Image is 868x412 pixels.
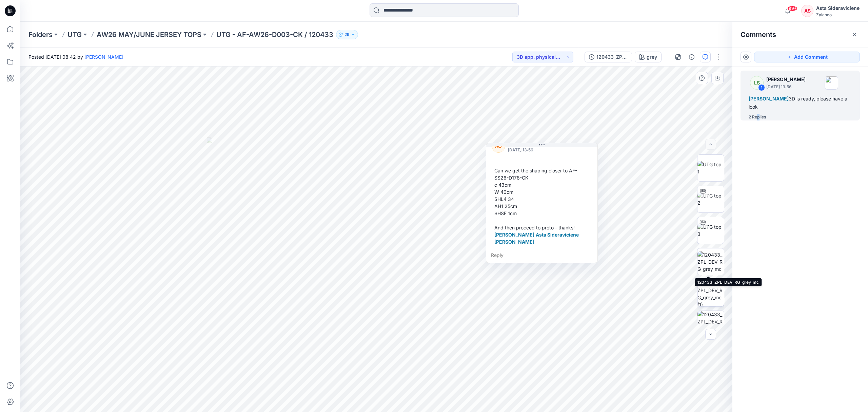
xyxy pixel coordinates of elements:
a: [PERSON_NAME] [84,54,123,60]
p: 29 [344,31,350,38]
div: LS [750,76,764,90]
div: 2 Replies [749,114,766,120]
img: 120433_ZPL_DEV_RG_grey_mc [697,251,724,273]
button: 29 [336,30,358,39]
img: UTG top 1 [697,161,724,175]
span: Posted [DATE] 08:42 by [28,53,123,60]
div: 1 [758,84,765,91]
h2: Comments [741,31,776,39]
img: UTG top 2 [697,192,724,206]
div: grey [647,53,657,61]
a: AW26 MAY/JUNE JERSEY TOPS [97,30,201,39]
a: UTG [67,30,82,39]
div: Can we get the shaping closer to AF-SS26-D178-CK c 43cm W 40cm SHL4 34 AH1 25cm SHSF 1cm And then... [492,164,592,248]
p: [DATE] 13:56 [766,83,806,90]
p: [PERSON_NAME] [766,75,806,83]
div: Reply [486,248,597,263]
div: Zalando [816,12,860,17]
img: UTG top 3 [697,223,724,238]
img: 120433_ZPL_DEV_RG_grey_patterns [697,311,724,337]
span: [PERSON_NAME] [494,232,534,238]
a: Folders [28,30,53,39]
div: Asta Sideraviciene [816,4,860,12]
div: 3D is ready, please have a look [749,95,852,111]
span: 99+ [787,6,797,11]
button: grey [635,52,662,62]
div: 120433_ZPL_DEV [596,53,628,61]
button: 120433_ZPL_DEV [585,52,632,62]
div: AO [492,139,505,153]
button: Add Comment [754,52,860,62]
p: UTG - AF-AW26-D003-CK / 120433 [216,30,333,39]
img: 120433_ZPL_DEV_RG_grey_mc (1) [697,280,724,306]
p: [DATE] 13:56 [508,147,563,153]
div: AS [801,5,813,17]
span: Asta Sideraviciene [536,232,579,238]
button: Details [686,52,697,62]
span: [PERSON_NAME] [494,239,534,245]
span: [PERSON_NAME] [749,96,789,101]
